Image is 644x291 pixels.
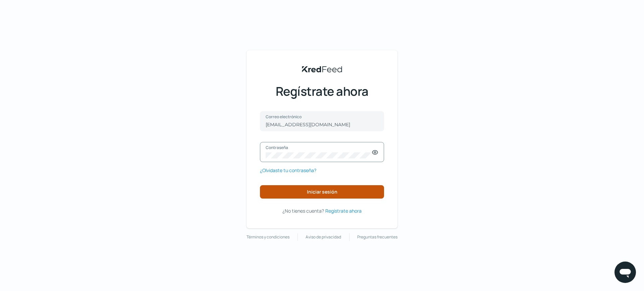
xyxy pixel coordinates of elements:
font: Preguntas frecuentes [357,234,397,240]
font: Aviso de privacidad [306,234,341,240]
font: Regístrate ahora [325,208,362,214]
img: icono de chat [619,266,632,279]
font: Contraseña [266,145,288,150]
font: Regístrate ahora [276,83,369,99]
font: ¿Olvidaste tu contraseña? [260,167,316,173]
font: ¿No tienes cuenta? [282,208,324,214]
a: Aviso de privacidad [306,233,341,241]
button: Iniciar sesión [260,185,384,199]
font: Iniciar sesión [307,189,337,195]
a: ¿Olvidaste tu contraseña? [260,166,316,174]
font: Términos y condiciones [247,234,289,240]
a: Regístrate ahora [325,207,362,215]
font: Correo electrónico [266,114,302,120]
a: Términos y condiciones [247,233,289,241]
a: Preguntas frecuentes [357,233,397,241]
